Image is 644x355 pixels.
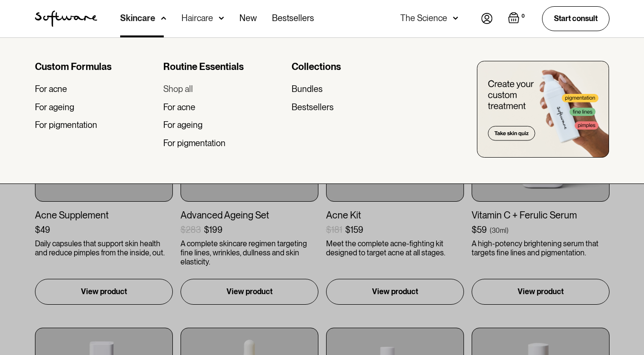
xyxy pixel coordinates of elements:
[120,13,155,23] div: Skincare
[163,84,284,94] a: Shop all
[508,12,527,25] a: Open empty cart
[35,84,156,94] a: For acne
[163,120,203,130] div: For ageing
[163,138,226,149] div: For pigmentation
[292,84,323,94] div: Bundles
[163,102,284,113] a: For acne
[292,84,412,94] a: Bundles
[35,120,97,130] div: For pigmentation
[163,102,195,113] div: For acne
[161,13,166,23] img: arrow down
[35,11,97,27] a: home
[163,84,193,94] div: Shop all
[35,102,156,113] a: For ageing
[542,6,610,31] a: Start consult
[35,120,156,130] a: For pigmentation
[35,61,156,72] div: Custom Formulas
[181,13,213,23] div: Haircare
[35,102,74,113] div: For ageing
[35,11,97,27] img: Software Logo
[520,12,527,21] div: 0
[400,13,447,23] div: The Science
[292,102,412,113] a: Bestsellers
[35,84,67,94] div: For acne
[163,138,284,149] a: For pigmentation
[292,102,334,113] div: Bestsellers
[219,13,224,23] img: arrow down
[292,61,412,72] div: Collections
[477,61,609,158] img: create you custom treatment bottle
[163,61,284,72] div: Routine Essentials
[163,120,284,130] a: For ageing
[453,13,458,23] img: arrow down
